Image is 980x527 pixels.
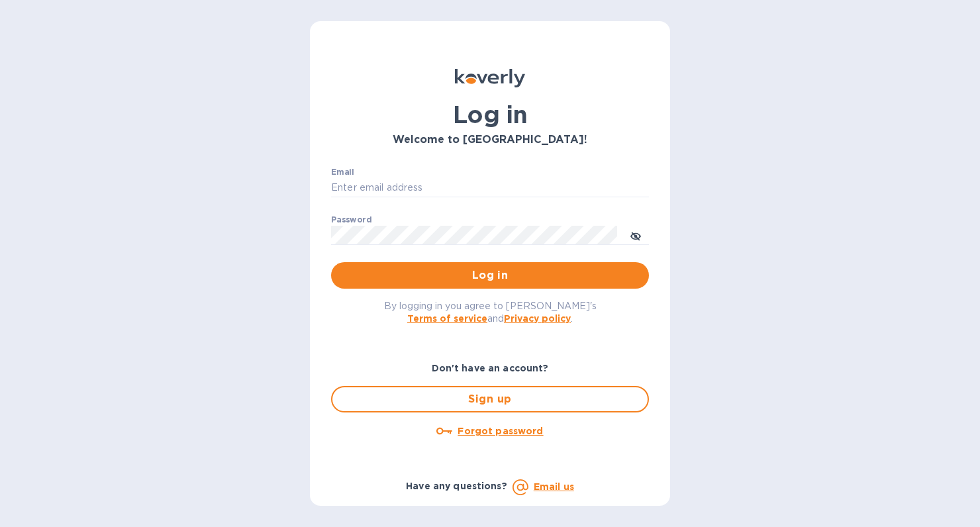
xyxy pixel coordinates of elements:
[331,262,649,289] button: Log in
[342,267,638,283] span: Log in
[406,481,507,491] b: Have any questions?
[458,426,543,436] u: Forgot password
[432,363,549,373] b: Don't have an account?
[331,216,371,224] label: Password
[331,134,649,146] h3: Welcome to [GEOGRAPHIC_DATA]!
[384,301,597,324] span: By logging in you agree to [PERSON_NAME]'s and .
[331,178,649,198] input: Enter email address
[331,101,649,128] h1: Log in
[343,391,637,407] span: Sign up
[504,313,571,324] a: Privacy policy
[331,386,649,412] button: Sign up
[331,168,354,176] label: Email
[455,69,525,87] img: Koverly
[622,222,649,248] button: toggle password visibility
[534,481,574,492] a: Email us
[407,313,487,324] a: Terms of service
